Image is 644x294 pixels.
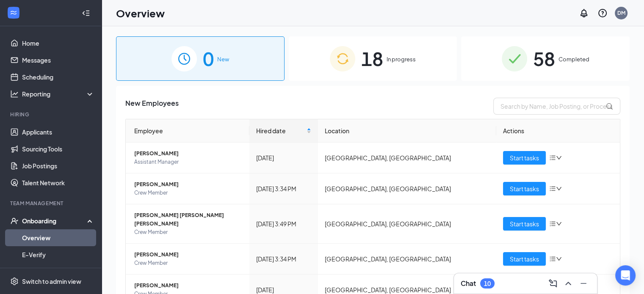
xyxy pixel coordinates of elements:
button: Start tasks [503,182,546,195]
div: [DATE] [256,153,311,162]
div: 10 [484,280,491,287]
div: Team Management [10,200,93,207]
span: down [556,155,562,161]
th: Employee [126,119,249,143]
span: Crew Member [134,259,243,267]
div: [DATE] 3:34 PM [256,254,311,264]
span: bars [549,256,556,262]
td: [GEOGRAPHIC_DATA], [GEOGRAPHIC_DATA] [318,173,496,204]
svg: WorkstreamLogo [9,8,18,17]
div: Switch to admin view [22,277,81,286]
svg: ChevronUp [563,278,573,289]
span: down [556,186,562,192]
span: 58 [533,44,555,73]
button: Start tasks [503,252,546,266]
div: Hiring [10,111,93,118]
a: Messages [22,52,94,69]
span: bars [549,220,556,227]
th: Actions [496,119,620,143]
button: ComposeMessage [546,277,560,290]
a: Onboarding Documents [22,263,94,280]
svg: ComposeMessage [548,278,558,289]
h3: Chat [461,279,476,288]
a: Home [22,35,94,52]
div: Reporting [22,90,95,98]
button: Minimize [577,277,590,290]
span: Hired date [256,126,305,135]
a: Applicants [22,124,94,140]
div: [DATE] 3:49 PM [256,219,311,228]
span: down [556,221,562,227]
svg: Notifications [579,8,589,18]
span: [PERSON_NAME] [PERSON_NAME] [PERSON_NAME] [134,211,243,228]
svg: QuestionInfo [597,8,608,18]
a: Job Postings [22,157,94,174]
span: Start tasks [510,184,539,193]
td: [GEOGRAPHIC_DATA], [GEOGRAPHIC_DATA] [318,244,496,275]
svg: Analysis [10,90,19,98]
svg: Minimize [578,278,589,289]
svg: Collapse [82,9,90,17]
th: Location [318,119,496,143]
button: Start tasks [503,151,546,165]
span: [PERSON_NAME] [134,180,243,189]
a: Talent Network [22,174,94,191]
span: Assistant Manager [134,158,243,166]
input: Search by Name, Job Posting, or Process [493,98,620,115]
svg: Settings [10,277,19,286]
button: ChevronUp [561,277,575,290]
a: Overview [22,229,94,246]
svg: UserCheck [10,217,19,225]
button: Start tasks [503,217,546,231]
td: [GEOGRAPHIC_DATA], [GEOGRAPHIC_DATA] [318,143,496,173]
span: Start tasks [510,153,539,162]
span: In progress [387,55,416,63]
div: Open Intercom Messenger [615,265,636,286]
span: 0 [203,44,214,73]
a: Sourcing Tools [22,140,94,157]
div: Onboarding [22,217,87,225]
span: bars [549,154,556,161]
span: [PERSON_NAME] [134,149,243,158]
span: Crew Member [134,228,243,236]
td: [GEOGRAPHIC_DATA], [GEOGRAPHIC_DATA] [318,204,496,244]
span: Completed [558,55,589,63]
div: DM [617,9,625,16]
span: Start tasks [510,254,539,264]
span: bars [549,185,556,192]
h1: Overview [116,6,165,20]
span: [PERSON_NAME] [134,281,243,290]
span: Start tasks [510,219,539,228]
span: 18 [361,44,383,73]
span: New Employees [125,98,179,115]
a: E-Verify [22,246,94,263]
span: Crew Member [134,189,243,197]
span: [PERSON_NAME] [134,250,243,259]
span: down [556,256,562,262]
div: [DATE] 3:34 PM [256,184,311,193]
span: New [217,55,229,63]
a: Scheduling [22,69,94,85]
